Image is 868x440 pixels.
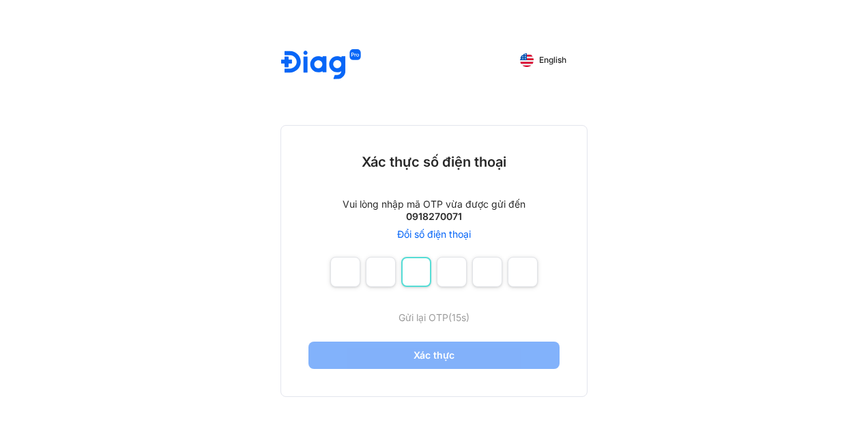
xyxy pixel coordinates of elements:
[343,198,525,210] div: Vui lòng nhập mã OTP vừa được gửi đến
[520,53,534,67] img: English
[406,210,462,223] div: 0918270071
[539,55,566,65] span: English
[281,49,361,81] img: logo
[397,228,471,240] a: Đổi số điện thoại
[510,49,576,71] button: English
[308,342,560,369] button: Xác thực
[362,153,506,171] div: Xác thực số điện thoại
